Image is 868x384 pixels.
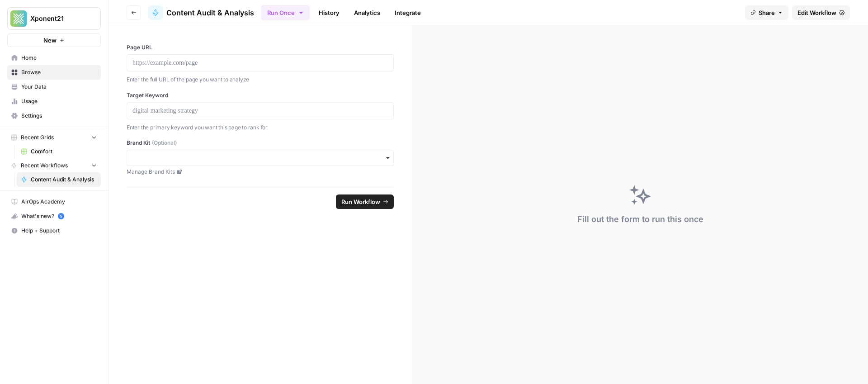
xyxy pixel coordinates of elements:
img: Xponent21 Logo [10,10,27,27]
span: Browse [21,68,97,76]
button: Recent Grids [7,131,101,144]
a: Content Audit & Analysis [148,5,254,20]
a: Content Audit & Analysis [17,172,101,187]
button: Workspace: Xponent21 [7,7,101,30]
button: Share [745,5,788,20]
p: Enter the full URL of the page you want to analyze [127,75,394,84]
button: Recent Workflows [7,159,101,172]
a: Manage Brand Kits [127,168,394,176]
a: Edit Workflow [792,5,850,20]
button: Run Workflow [336,194,394,209]
span: Xponent21 [30,14,85,23]
a: Analytics [349,5,386,20]
span: Run Workflow [341,197,380,206]
button: New [7,33,101,47]
text: 5 [60,214,62,218]
span: Usage [21,97,97,105]
span: Comfort [31,147,97,156]
span: Edit Workflow [797,8,836,17]
a: Settings [7,109,101,123]
span: Content Audit & Analysis [166,7,254,18]
span: Help + Support [21,227,97,235]
a: Your Data [7,80,101,94]
a: Comfort [17,144,101,159]
a: Browse [7,65,101,80]
a: 5 [58,213,64,219]
span: Content Audit & Analysis [31,175,97,184]
span: Recent Grids [21,133,54,142]
span: AirOps Academy [21,198,97,206]
div: What's new? [8,209,100,223]
a: Home [7,51,101,65]
span: Share [759,8,775,17]
div: Fill out the form to run this once [577,213,703,226]
label: Page URL [127,43,394,52]
span: (Optional) [152,139,177,147]
p: Enter the primary keyword you want this page to rank for [127,123,394,132]
a: AirOps Academy [7,194,101,209]
label: Brand Kit [127,139,394,147]
button: Run Once [261,5,310,20]
span: Settings [21,112,97,120]
span: Recent Workflows [21,161,68,170]
a: Integrate [389,5,426,20]
label: Target Keyword [127,91,394,100]
button: Help + Support [7,223,101,238]
span: Home [21,54,97,62]
span: New [43,36,57,45]
span: Your Data [21,83,97,91]
button: What's new? 5 [7,209,101,223]
a: History [313,5,345,20]
a: Usage [7,94,101,109]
